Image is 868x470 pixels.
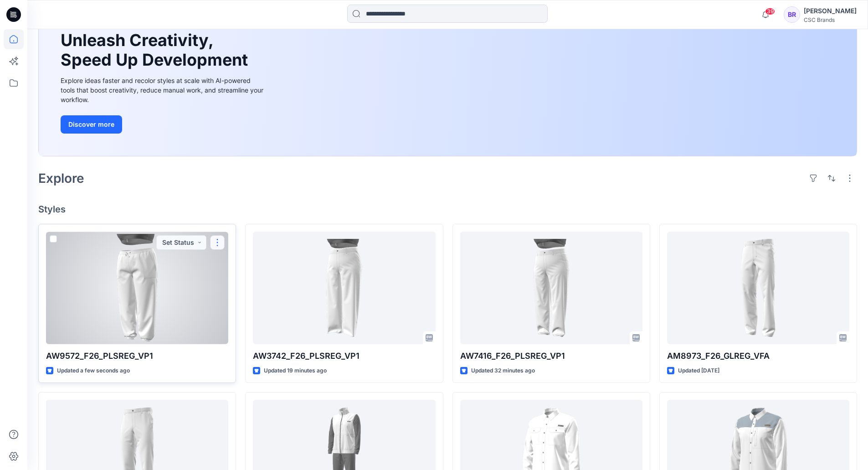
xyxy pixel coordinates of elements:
p: AW3742_F26_PLSREG_VP1 [253,350,435,362]
a: AW3742_F26_PLSREG_VP1 [253,232,435,344]
a: AW9572_F26_PLSREG_VP1 [46,232,228,344]
div: BR [784,6,800,23]
button: Discover more [61,115,122,134]
a: Discover more [61,115,266,134]
p: Updated 32 minutes ago [471,366,535,376]
a: AW7416_F26_PLSREG_VP1 [460,232,642,344]
p: AW7416_F26_PLSREG_VP1 [460,350,642,362]
div: Explore ideas faster and recolor styles at scale with AI-powered tools that boost creativity, red... [61,76,266,104]
div: CSC Brands [804,16,857,23]
div: [PERSON_NAME] [804,5,857,16]
span: 39 [765,8,775,15]
p: Updated a few seconds ago [57,366,130,376]
p: Updated 19 minutes ago [264,366,327,376]
p: AM8973_F26_GLREG_VFA [667,350,849,362]
a: AM8973_F26_GLREG_VFA [667,232,849,344]
p: AW9572_F26_PLSREG_VP1 [46,350,228,362]
h4: Styles [38,204,857,215]
h2: Explore [38,171,84,186]
p: Updated [DATE] [678,366,719,376]
h1: Unleash Creativity, Speed Up Development [61,31,252,70]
